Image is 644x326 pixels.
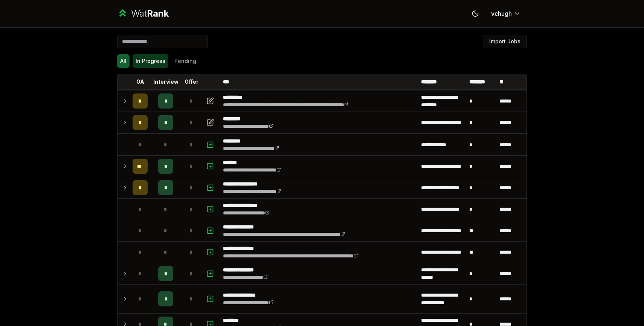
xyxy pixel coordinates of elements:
p: Offer [185,78,198,86]
a: WatRank [117,8,169,20]
div: Wat [131,8,169,20]
p: OA [136,78,144,86]
button: Pending [171,54,199,68]
span: Rank [147,8,169,19]
button: All [117,54,130,68]
button: In Progress [133,54,168,68]
span: vchugh [491,9,512,18]
p: Interview [153,78,179,86]
button: Import Jobs [483,35,527,48]
button: vchugh [485,7,527,20]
